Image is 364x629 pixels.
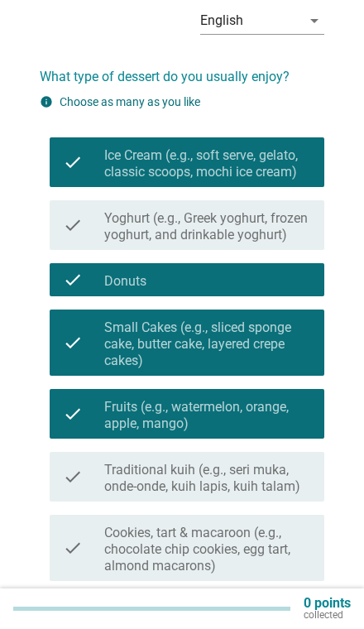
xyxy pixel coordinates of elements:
[304,598,351,609] p: 0 points
[104,273,146,290] label: Donuts
[63,521,83,574] i: check
[104,462,311,495] label: Traditional kuih (e.g., seri muka, onde-onde, kuih lapis, kuih talam)
[60,95,200,108] label: Choose as many as you like
[40,95,53,108] i: info
[304,609,351,621] p: collected
[104,147,311,180] label: Ice Cream (e.g., soft serve, gelato, classic scoops, mochi ice cream)
[200,13,243,28] div: English
[63,270,83,290] i: check
[104,210,311,243] label: Yoghurt (e.g., Greek yoghurt, frozen yoghurt, and drinkable yoghurt)
[63,316,83,369] i: check
[63,396,83,432] i: check
[63,459,83,495] i: check
[104,319,311,369] label: Small Cakes (e.g., sliced sponge cake, butter cake, layered crepe cakes)
[104,399,311,432] label: Fruits (e.g., watermelon, orange, apple, mango)
[63,144,83,180] i: check
[304,11,324,31] i: arrow_drop_down
[63,207,83,243] i: check
[40,50,324,87] h2: What type of dessert do you usually enjoy?
[104,525,311,574] label: Cookies, tart & macaroon (e.g., chocolate chip cookies, egg tart, almond macarons)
